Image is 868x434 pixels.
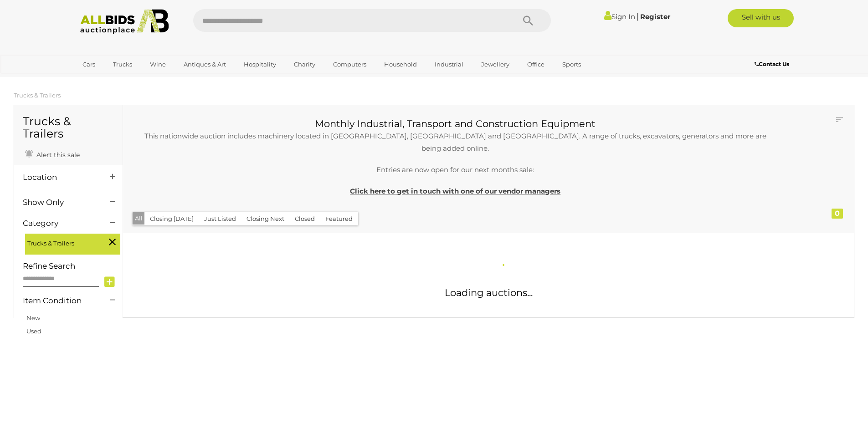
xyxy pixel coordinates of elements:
[133,212,145,225] button: All
[755,59,791,69] a: Contact Us
[429,57,469,72] a: Industrial
[77,72,153,87] a: [GEOGRAPHIC_DATA]
[521,57,550,72] a: Office
[139,163,772,176] p: Entries are now open for our next months sale:
[107,57,138,72] a: Trucks
[475,57,515,72] a: Jewellery
[755,61,789,67] b: Contact Us
[23,219,96,228] h4: Category
[327,57,372,72] a: Computers
[23,262,120,271] h4: Refine Search
[604,12,635,21] a: Sign In
[637,11,639,21] span: |
[144,57,172,72] a: Wine
[199,212,241,226] button: Just Listed
[139,130,772,154] p: This nationwide auction includes machinery located in [GEOGRAPHIC_DATA], [GEOGRAPHIC_DATA] and [G...
[23,173,96,182] h4: Location
[75,9,174,34] img: Allbids.com.au
[139,118,772,129] h3: Monthly Industrial, Transport and Construction Equipment
[34,151,80,159] span: Alert this sale
[350,187,560,195] a: Click here to get in touch with one of our vendor managers
[289,212,320,226] button: Closed
[241,212,290,226] button: Closing Next
[832,209,843,219] div: 0
[26,327,41,335] a: Used
[640,12,670,21] a: Register
[14,92,61,99] a: Trucks & Trailers
[238,57,282,72] a: Hospitality
[23,296,96,305] h4: Item Condition
[178,57,232,72] a: Antiques & Art
[23,115,113,140] h1: Trucks & Trailers
[27,236,96,249] span: Trucks & Trailers
[23,198,96,207] h4: Show Only
[505,9,551,32] button: Search
[728,9,794,27] a: Sell with us
[23,147,82,161] a: Alert this sale
[320,212,358,226] button: Featured
[445,287,533,298] span: Loading auctions...
[26,314,40,322] a: New
[556,57,587,72] a: Sports
[378,57,423,72] a: Household
[77,57,101,72] a: Cars
[288,57,321,72] a: Charity
[144,212,199,226] button: Closing [DATE]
